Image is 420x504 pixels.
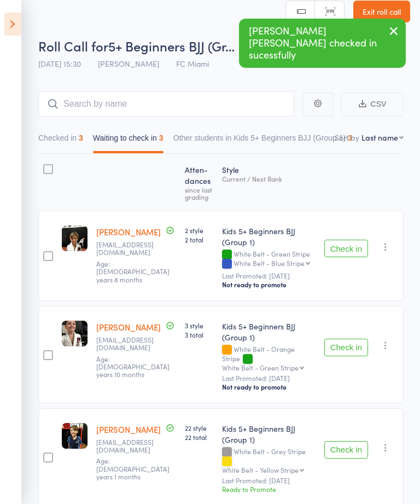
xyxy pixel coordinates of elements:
[324,441,368,459] button: Check in
[96,336,167,352] small: taragmartin1@gmail.com
[173,128,352,153] button: Other students in Kids 5+ Beginners BJJ (Group 1)3
[222,477,315,484] small: Last Promoted: [DATE]
[98,58,159,69] span: [PERSON_NAME]
[361,132,398,143] div: Last name
[185,423,213,432] span: 22 style
[218,159,319,206] div: Style
[222,321,315,343] div: Kids 5+ Beginners BJJ (Group 1)
[96,241,167,257] small: anabrandt.architect@gmail.com
[185,186,213,200] div: since last grading
[222,272,315,280] small: Last Promoted: [DATE]
[96,259,170,284] span: Age: [DEMOGRAPHIC_DATA] years 8 months
[335,132,359,143] label: Sort by
[180,159,218,206] div: Atten­dances
[62,423,87,449] img: image1731478046.png
[324,240,368,257] button: Check in
[96,438,167,454] small: amandaeveking@gmail.com
[341,92,404,116] button: CSV
[222,423,315,445] div: Kids 5+ Beginners BJJ (Group 1)
[38,37,108,55] span: Roll Call for
[222,448,315,473] div: White Belt - Grey Stripe
[222,383,315,391] div: Not ready to promote
[239,19,406,68] div: [PERSON_NAME] [PERSON_NAME] checked in sucessfully
[62,225,87,251] img: image1714108968.png
[38,128,83,153] button: Checked in3
[222,484,315,494] div: Ready to Promote
[222,345,315,371] div: White Belt - Orange Stripe
[38,91,294,117] input: Search by name
[353,1,410,22] a: Exit roll call
[222,466,299,473] div: White Belt - Yellow Stripe
[185,432,213,442] span: 22 total
[176,58,209,69] span: FC Miami
[324,339,368,356] button: Check in
[96,226,161,237] a: [PERSON_NAME]
[93,128,164,153] button: Waiting to check in3
[234,259,305,267] div: White Belt - Blue Stripe
[79,134,83,142] div: 3
[185,225,213,235] span: 2 style
[96,424,161,435] a: [PERSON_NAME]
[222,280,315,289] div: Not ready to promote
[222,225,315,247] div: Kids 5+ Beginners BJJ (Group 1)
[108,37,235,55] span: 5+ Beginners BJJ (Gr…
[96,354,170,379] span: Age: [DEMOGRAPHIC_DATA] years 10 months
[96,456,170,481] span: Age: [DEMOGRAPHIC_DATA] years 1 months
[185,321,213,330] span: 3 style
[185,235,213,244] span: 2 total
[159,134,164,142] div: 3
[222,250,315,269] div: White Belt - Green Stripe
[96,321,161,333] a: [PERSON_NAME]
[62,321,87,346] img: image1749015391.png
[38,58,81,69] span: [DATE] 15:30
[222,374,315,382] small: Last Promoted: [DATE]
[222,364,299,371] div: White Belt - Green Stripe
[222,175,315,182] div: Current / Next Rank
[185,330,213,339] span: 3 total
